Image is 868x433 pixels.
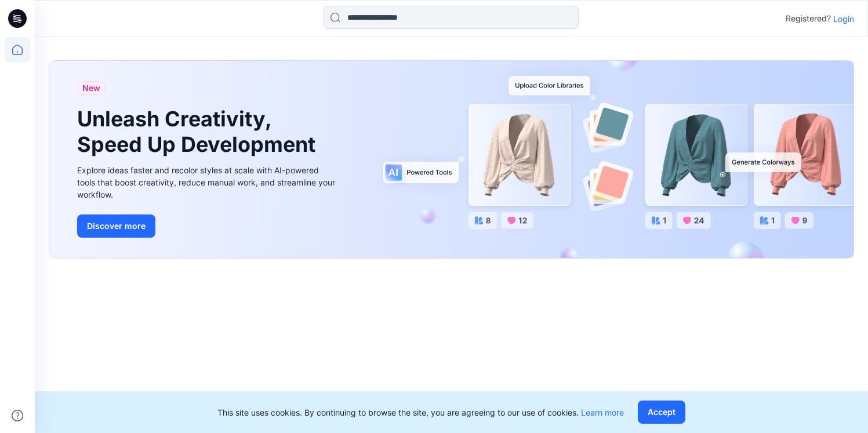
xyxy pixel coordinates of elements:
p: Registered? [786,12,831,26]
span: New [82,81,100,95]
h1: Unleash Creativity, Speed Up Development [77,107,321,157]
a: Discover more [77,214,338,238]
button: Discover more [77,214,155,238]
div: Explore ideas faster and recolor styles at scale with AI-powered tools that boost creativity, red... [77,164,338,201]
a: Learn more [581,407,624,417]
button: Accept [638,401,685,424]
p: This site uses cookies. By continuing to browse the site, you are agreeing to our use of cookies. [217,406,624,419]
p: Login [833,13,854,25]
